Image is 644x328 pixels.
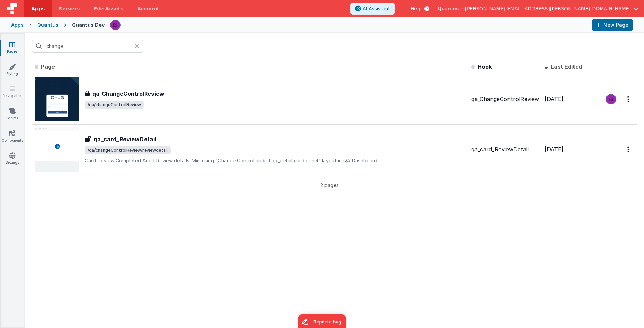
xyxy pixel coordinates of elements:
span: /qa/changeControlReview [85,101,144,109]
div: Quantus Dev [72,22,105,28]
h3: qa_ChangeControlReview [92,90,164,98]
input: Search pages, id's ... [32,40,143,53]
span: Servers [59,5,80,12]
h3: qa_card_ReviewDetail [94,135,156,143]
span: AI Assistant [363,5,390,12]
span: Hook [478,63,492,70]
button: New Page [592,19,633,31]
button: Options [623,92,634,106]
button: AI Assistant [350,3,395,15]
p: 2 pages [32,182,627,189]
div: qa_card_ReviewDetail [471,145,539,153]
p: Card to view Completed Audit Review details. Mimicking "Change Control audit Log_detail card pane... [85,157,466,164]
span: [DATE] [545,146,563,153]
span: Page [41,63,55,70]
span: Quantus — [438,5,465,12]
span: File Assets [94,5,124,12]
span: Apps [31,5,45,12]
button: Quantus — [PERSON_NAME][EMAIL_ADDRESS][PERSON_NAME][DOMAIN_NAME] [438,5,638,12]
img: 2445f8d87038429357ee99e9bdfcd63a [110,20,120,30]
span: /qa/changeControlReview/reviewdetail [85,146,171,154]
button: Options [623,142,634,157]
span: Last Edited [551,63,582,70]
div: Apps [11,22,24,28]
span: [DATE] [545,95,563,102]
div: qa_ChangeControlReview [471,95,539,103]
div: Quantus [37,22,58,28]
span: Help [411,5,422,12]
img: 2445f8d87038429357ee99e9bdfcd63a [606,94,616,104]
span: [PERSON_NAME][EMAIL_ADDRESS][PERSON_NAME][DOMAIN_NAME] [465,5,631,12]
